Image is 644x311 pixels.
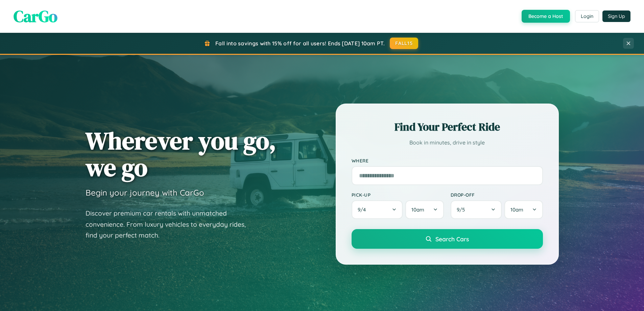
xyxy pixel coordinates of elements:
[435,235,469,243] span: Search Cars
[215,40,385,47] span: Fall into savings with 15% off for all users! Ends [DATE] 10am PT.
[86,187,204,198] h3: Begin your journey with CarGo
[575,10,599,22] button: Login
[602,10,630,22] button: Sign Up
[86,127,276,181] h1: Wherever you go, we go
[352,138,543,148] p: Book in minutes, drive in style
[86,208,255,241] p: Discover premium car rentals with unmatched convenience. From luxury vehicles to everyday rides, ...
[451,192,543,198] label: Drop-off
[510,206,523,213] span: 10am
[451,200,502,219] button: 9/5
[352,200,403,219] button: 9/4
[352,192,444,198] label: Pick-up
[352,158,543,163] label: Where
[352,229,543,249] button: Search Cars
[14,5,57,27] span: CarGo
[504,200,543,219] button: 10am
[405,200,444,219] button: 10am
[457,206,468,213] span: 9 / 5
[411,206,424,213] span: 10am
[522,10,570,23] button: Become a Host
[390,38,418,49] button: FALL15
[358,206,369,213] span: 9 / 4
[352,119,543,134] h2: Find Your Perfect Ride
